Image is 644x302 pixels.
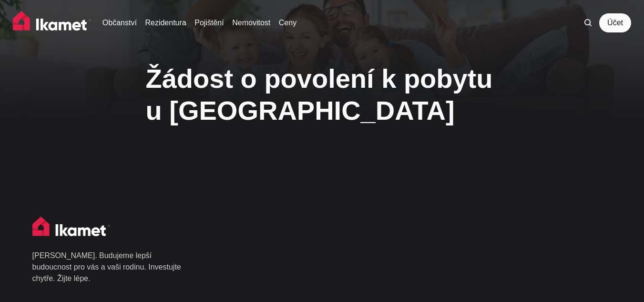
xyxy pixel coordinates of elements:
font: Ceny [279,19,296,27]
a: Rezidentura [145,17,186,29]
img: Ikametův domov [32,217,111,240]
a: Ceny [279,17,296,29]
font: Účet [607,19,623,27]
a: Účet [599,13,631,32]
font: [PERSON_NAME]. Budujeme lepší budoucnost pro vás a vaši rodinu. Investujte chytře. Žijte lépe. [32,251,181,282]
font: Občanství [102,19,137,27]
a: Občanství [102,17,137,29]
font: Nemovitost [232,19,270,27]
font: Rezidentura [145,19,186,27]
a: Nemovitost [232,17,270,29]
a: Pojištění [194,17,224,29]
img: Ikametův domov [13,11,91,35]
font: Pojištění [194,19,224,27]
font: Žádost o povolení k pobytu u [GEOGRAPHIC_DATA] [146,63,493,125]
